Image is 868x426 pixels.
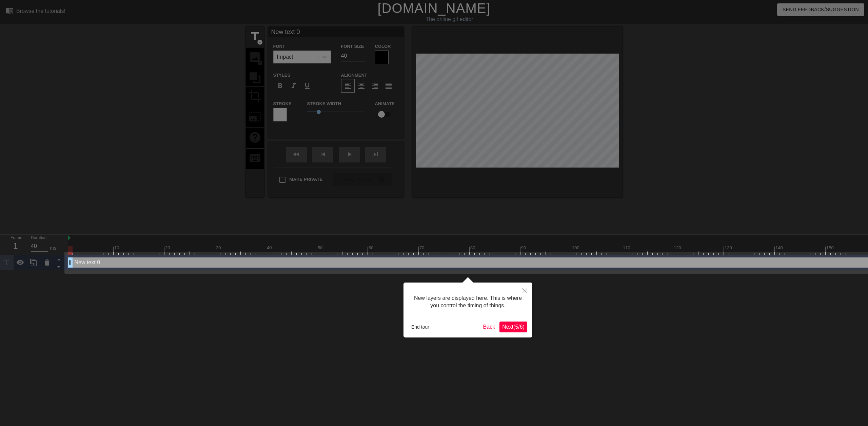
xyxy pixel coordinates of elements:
button: Back [480,322,498,332]
div: New layers are displayed here. This is where you control the timing of things. [409,288,527,316]
span: Next ( 5 / 6 ) [502,324,525,330]
button: End tour [409,322,432,332]
button: Next [499,322,527,332]
button: Close [517,283,532,298]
